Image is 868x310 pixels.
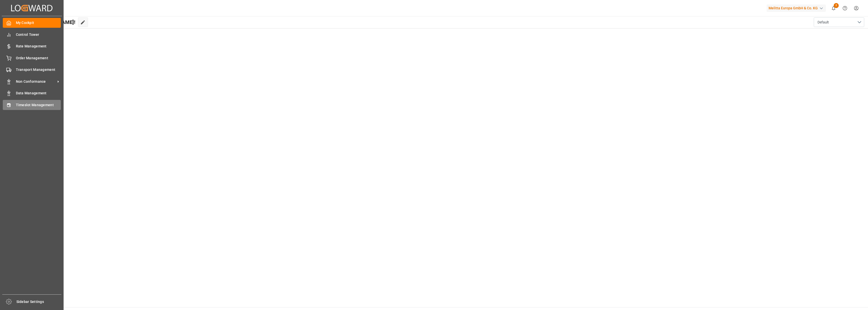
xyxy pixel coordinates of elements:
span: Rate Management [16,44,61,49]
a: Control Tower [3,30,61,39]
a: Order Management [3,53,61,63]
span: Timeslot Management [16,102,61,108]
button: open menu [814,17,864,27]
a: Rate Management [3,41,61,51]
span: Order Management [16,55,61,61]
a: Timeslot Management [3,100,61,110]
span: My Cockpit [16,20,61,25]
button: Help Center [839,3,851,14]
a: Data Management [3,88,61,98]
span: Hello [PERSON_NAME]! [21,17,75,27]
span: Default [818,20,829,25]
span: 2 [834,3,839,8]
a: Transport Management [3,65,61,75]
div: Melitta Europa GmbH & Co. KG [767,5,826,12]
span: Transport Management [16,67,61,72]
span: Data Management [16,91,61,96]
button: show 2 new notifications [828,3,839,14]
span: Sidebar Settings [16,299,62,304]
span: Non Conformance [16,79,56,84]
span: Control Tower [16,32,61,37]
a: My Cockpit [3,18,61,28]
button: Melitta Europa GmbH & Co. KG [767,3,828,13]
